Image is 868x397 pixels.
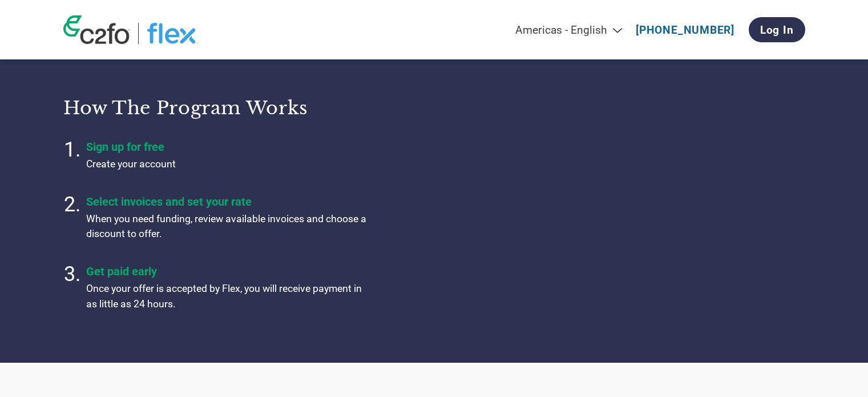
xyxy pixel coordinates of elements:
h3: How the program works [63,97,420,119]
a: Log In [749,17,805,42]
h4: Select invoices and set your rate [86,195,372,208]
img: c2fo logo [63,15,130,44]
p: Create your account [86,157,372,171]
img: Flex [147,23,198,44]
p: Once your offer is accepted by Flex, you will receive payment in as little as 24 hours. [86,281,372,311]
a: [PHONE_NUMBER] [636,23,734,37]
h4: Sign up for free [86,140,372,154]
p: When you need funding, review available invoices and choose a discount to offer. [86,211,372,242]
h4: Get paid early [86,264,372,278]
